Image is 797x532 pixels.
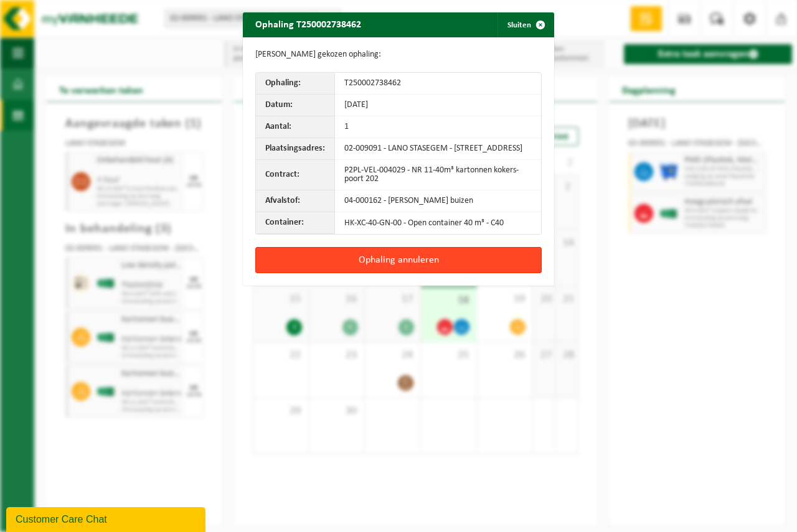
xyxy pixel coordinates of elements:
th: Aantal: [256,116,335,138]
th: Container: [256,212,335,234]
td: 02-009091 - LANO STASEGEM - [STREET_ADDRESS] [335,138,541,160]
td: P2PL-VEL-004029 - NR 11-40m³ kartonnen kokers-poort 202 [335,160,541,190]
td: HK-XC-40-GN-00 - Open container 40 m³ - C40 [335,212,541,234]
th: Ophaling: [256,73,335,95]
button: Sluiten [498,12,553,37]
td: 04-000162 - [PERSON_NAME] buizen [335,190,541,212]
th: Plaatsingsadres: [256,138,335,160]
td: 1 [335,116,541,138]
button: Ophaling annuleren [255,247,542,273]
iframe: chat widget [6,505,208,532]
td: [DATE] [335,95,541,116]
p: [PERSON_NAME] gekozen ophaling: [255,50,542,60]
th: Contract: [256,160,335,190]
td: T250002738462 [335,73,541,95]
th: Afvalstof: [256,190,335,212]
th: Datum: [256,95,335,116]
h2: Ophaling T250002738462 [243,12,374,36]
